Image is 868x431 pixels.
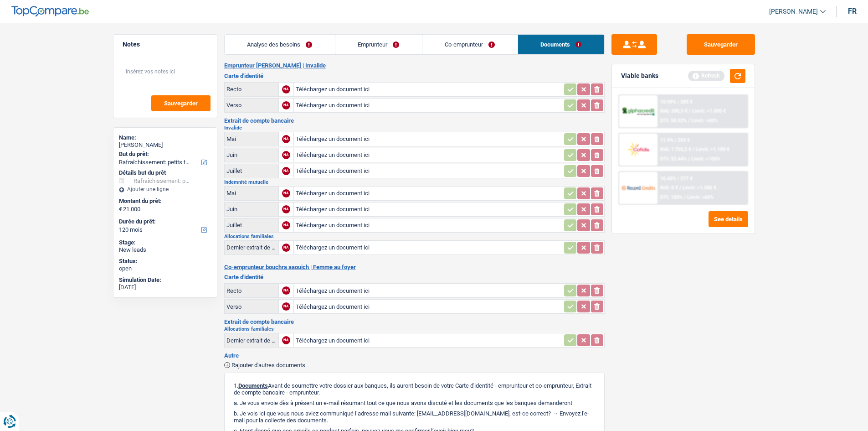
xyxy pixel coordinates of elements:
[621,72,658,80] div: Viable banks
[123,41,208,48] h5: Notes
[224,125,605,130] h2: Invalide
[660,99,693,105] div: 10.99% | 283 €
[224,274,605,280] h3: Carte d'identité
[282,189,290,197] div: NA
[660,156,687,162] span: DTI: 32.44%
[687,194,714,200] span: Limit: <65%
[226,190,277,197] div: Mai
[224,234,605,239] h2: Allocations familiales
[282,101,290,109] div: NA
[660,176,693,182] div: 10.45% | 277 €
[660,146,691,152] span: NAI: 1 755,2 €
[224,319,605,325] h3: Extrait de compte bancaire
[119,246,211,254] div: New leads
[621,179,655,196] img: Record Credits
[119,151,210,158] label: But du prêt:
[119,265,211,272] div: open
[119,239,211,246] div: Stage:
[224,73,605,79] h3: Carte d'identité
[231,362,305,368] span: Rajouter d'autres documents
[224,362,305,368] button: Rajouter d'autres documents
[164,100,198,106] span: Sauvegarder
[226,135,277,142] div: Mai
[234,410,595,424] p: b. Je vois ici que vous nous aviez communiqué l’adresse mail suivante: [EMAIL_ADDRESS][DOMAIN_NA...
[621,141,655,158] img: Cofidis
[224,62,605,69] h2: Emprunteur [PERSON_NAME] | Invalide
[692,108,726,114] span: Limit: >1.000 €
[119,141,211,149] div: [PERSON_NAME]
[226,287,277,294] div: Recto
[762,4,826,19] a: [PERSON_NAME]
[282,205,290,213] div: NA
[282,151,290,159] div: NA
[226,337,277,344] div: Dernier extrait de compte pour vos allocations familiales
[119,284,211,291] div: [DATE]
[119,169,211,177] div: Détails but du prêt
[848,7,857,16] div: fr
[660,185,678,191] span: NAI: 0 €
[282,302,290,311] div: NA
[224,264,605,271] h2: Co-emprunteur bouchra aaouich | Femme au foyer
[693,146,694,152] span: /
[696,146,729,152] span: Limit: >1.100 €
[226,167,277,174] div: Juillet
[226,244,277,251] div: Dernier extrait de compte pour vos allocations familiales
[119,218,210,225] label: Durée du prêt:
[226,303,277,310] div: Verso
[119,206,122,213] span: €
[226,151,277,158] div: Juin
[119,276,211,284] div: Simulation Date:
[226,222,277,228] div: Juillet
[151,95,211,111] button: Sauvegarder
[226,102,277,109] div: Verso
[282,336,290,344] div: NA
[660,137,690,143] div: 11.9% | 293 €
[226,206,277,213] div: Juin
[119,258,211,265] div: Status:
[11,6,89,17] img: TopCompare Logo
[238,382,268,389] span: Documents
[224,118,605,124] h3: Extrait de compte bancaire
[234,400,595,406] p: a. Je vous envoie dès à présent un e-mail résumant tout ce que nous avons discuté et les doc...
[691,156,720,162] span: Limit: <100%
[282,167,290,175] div: NA
[224,327,605,332] h2: Allocations familiales
[687,34,755,55] button: Sauvegarder
[119,186,211,192] div: Ajouter une ligne
[691,118,718,124] span: Limit: <60%
[234,382,595,396] p: 1. Avant de soumettre votre dossier aux banques, ils auront besoin de votre Carte d'identité - em...
[282,286,290,295] div: NA
[225,35,335,54] a: Analyse des besoins
[226,86,277,93] div: Recto
[335,35,422,54] a: Emprunteur
[282,221,290,229] div: NA
[224,353,605,358] h3: Autre
[119,197,210,205] label: Montant du prêt:
[679,185,681,191] span: /
[709,211,748,227] button: See details
[282,244,290,252] div: NA
[769,8,818,16] span: [PERSON_NAME]
[683,185,716,191] span: Limit: >1.586 €
[660,194,683,200] span: DTI: 100%
[660,118,687,124] span: DTI: 58.52%
[119,134,211,141] div: Name:
[518,35,604,54] a: Documents
[689,108,691,114] span: /
[621,106,655,117] img: AlphaCredit
[660,108,688,114] span: NAI: 590,5 €
[684,194,686,200] span: /
[688,118,690,124] span: /
[688,71,724,81] div: Refresh
[282,85,290,93] div: NA
[422,35,518,54] a: Co-emprunteur
[224,180,605,185] h2: Indemnité mutuelle
[282,135,290,143] div: NA
[688,156,690,162] span: /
